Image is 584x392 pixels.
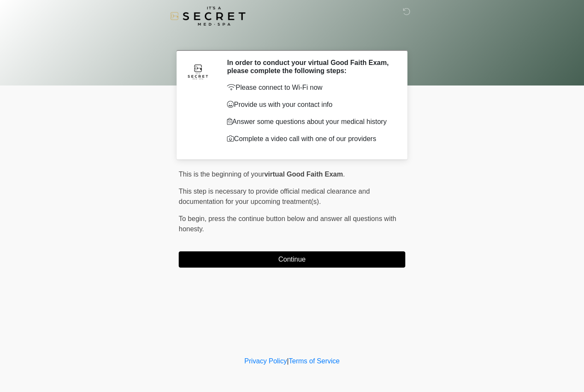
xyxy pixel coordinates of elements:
[185,59,211,84] img: Agent Avatar
[343,171,345,178] span: .
[289,357,339,365] a: Terms of Service
[179,188,370,205] span: This step is necessary to provide official medical clearance and documentation for your upcoming ...
[179,251,405,268] button: Continue
[287,357,289,365] a: |
[179,171,264,178] span: This is the beginning of your
[227,134,392,144] p: Complete a video call with one of our providers
[264,171,343,178] strong: virtual Good Faith Exam
[170,6,245,26] img: It's A Secret Med Spa Logo
[227,100,392,110] p: Provide us with your contact info
[179,215,396,233] span: press the continue button below and answer all questions with honesty.
[245,357,287,365] a: Privacy Policy
[172,31,412,47] h1: ‎ ‎
[227,59,392,75] h2: In order to conduct your virtual Good Faith Exam, please complete the following steps:
[179,215,208,222] span: To begin,
[227,117,392,127] p: Answer some questions about your medical history
[227,83,392,93] p: Please connect to Wi-Fi now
